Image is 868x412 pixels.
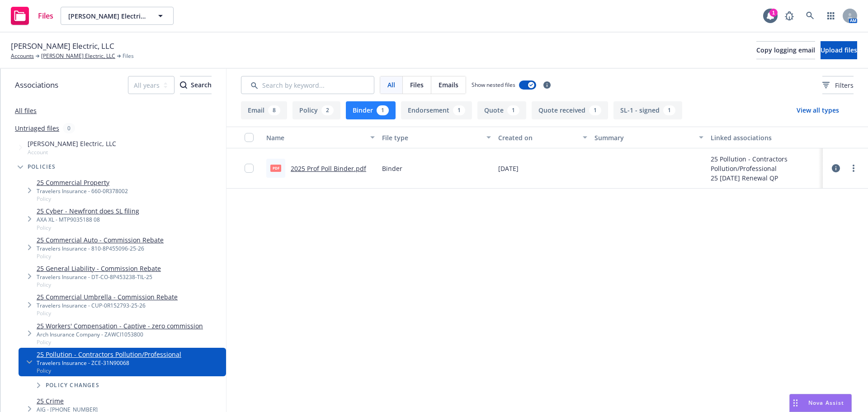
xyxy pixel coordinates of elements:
span: Emails [439,80,458,90]
div: Search [180,76,212,94]
input: Search by keyword... [241,76,374,94]
span: Filters [822,81,854,90]
span: Policy [37,309,178,317]
a: Files [7,3,57,28]
a: 25 Cyber - Newfront does SL filing [37,206,139,216]
div: Linked associations [711,133,819,142]
span: Files [38,12,53,19]
span: Upload files [821,46,857,54]
a: more [848,163,859,174]
a: 25 Commercial Auto - Commission Rebate [37,235,164,245]
span: Account [28,148,116,156]
a: Untriaged files [15,123,59,133]
span: [PERSON_NAME] Electric, LLC [28,139,116,148]
div: 1 [453,105,465,115]
span: Policy [37,224,139,232]
a: 25 Commercial Umbrella - Commission Rebate [37,292,178,302]
div: 1 [377,105,389,115]
div: File type [382,133,481,142]
div: Arch Insurance Company - ZAWCI1053800 [37,331,203,338]
span: Associations [15,79,58,91]
input: Toggle Row Selected [245,164,254,173]
a: 25 General Liability - Commission Rebate [37,264,161,273]
button: Linked associations [707,127,823,148]
div: 25 Pollution - Contractors Pollution/Professional [711,154,819,173]
div: 1 [663,105,675,115]
button: Quote received [532,101,608,119]
div: Drag to move [790,394,801,412]
button: Endorsement [401,101,472,119]
span: [PERSON_NAME] Electric, LLC [68,11,146,21]
button: Nova Assist [789,394,852,412]
span: Filters [835,81,854,90]
button: View all types [782,101,854,119]
span: [DATE] [498,164,519,173]
div: AXA XL - MTP9035188 08 [37,216,139,223]
span: Nova Assist [808,399,844,407]
div: Created on [498,133,578,142]
div: 1 [507,105,519,115]
span: Policies [28,164,56,170]
a: 25 Commercial Property [37,178,128,187]
button: Copy logging email [756,41,815,59]
div: Travelers Insurance - ZCE-31N90068 [37,359,181,367]
div: Name [266,133,365,142]
button: [PERSON_NAME] Electric, LLC [61,7,174,25]
a: Accounts [11,52,34,60]
div: Travelers Insurance - 660-0R378002 [37,187,128,195]
span: Policy [37,195,128,203]
div: 8 [268,105,280,115]
button: SearchSearch [180,76,212,94]
button: Created on [495,127,591,148]
span: Copy logging email [756,46,815,54]
span: [PERSON_NAME] Electric, LLC [11,40,114,52]
svg: Search [180,81,187,89]
button: Upload files [821,41,857,59]
a: 25 Workers' Compensation - Captive - zero commission [37,321,203,331]
input: Select all [245,133,254,142]
span: Policy [37,367,181,374]
div: Summary [594,133,693,142]
button: Email [241,101,287,119]
span: All [387,80,395,90]
span: Policy [37,338,203,346]
span: pdf [270,165,281,171]
span: Show nested files [472,81,515,89]
span: Binder [382,164,402,173]
button: Policy [292,101,340,119]
div: 0 [63,123,75,133]
a: [PERSON_NAME] Electric, LLC [41,52,115,60]
span: Files [410,80,424,90]
a: Switch app [822,7,840,25]
div: Travelers Insurance - CUP-0R152793-25-26 [37,302,178,309]
a: Search [801,7,819,25]
span: Policy [37,281,161,289]
span: Files [123,52,134,60]
button: Quote [477,101,526,119]
button: Summary [591,127,707,148]
a: 25 Pollution - Contractors Pollution/Professional [37,350,181,359]
span: Policy [37,252,164,260]
span: Policy changes [46,383,99,388]
div: 1 [769,9,778,17]
button: Binder [346,101,396,119]
a: Report a Bug [780,7,798,25]
button: Filters [822,76,854,94]
button: File type [378,127,494,148]
div: 1 [589,105,601,115]
a: 25 Crime [37,396,98,406]
button: SL-1 - signed [613,101,682,119]
button: Name [263,127,378,148]
div: 2 [321,105,334,115]
div: Travelers Insurance - DT-CO-8P453238-TIL-25 [37,273,161,281]
div: Travelers Insurance - 810-8P455096-25-26 [37,245,164,252]
a: All files [15,106,37,115]
div: 25 [DATE] Renewal QP [711,173,819,183]
a: 2025 Prof Poll Binder.pdf [291,164,366,173]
